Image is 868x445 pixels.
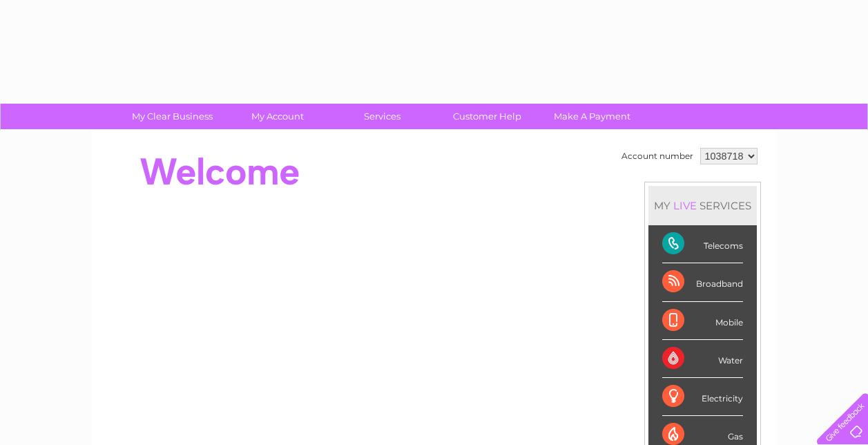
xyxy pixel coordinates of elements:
a: My Clear Business [115,104,229,129]
a: My Account [220,104,334,129]
div: LIVE [671,199,700,212]
div: MY SERVICES [648,186,757,225]
div: Broadband [662,263,743,301]
a: Services [325,104,439,129]
a: Make A Payment [535,104,649,129]
a: Customer Help [430,104,544,129]
div: Telecoms [662,225,743,263]
div: Water [662,340,743,378]
div: Mobile [662,302,743,340]
div: Electricity [662,378,743,416]
td: Account number [618,144,697,168]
